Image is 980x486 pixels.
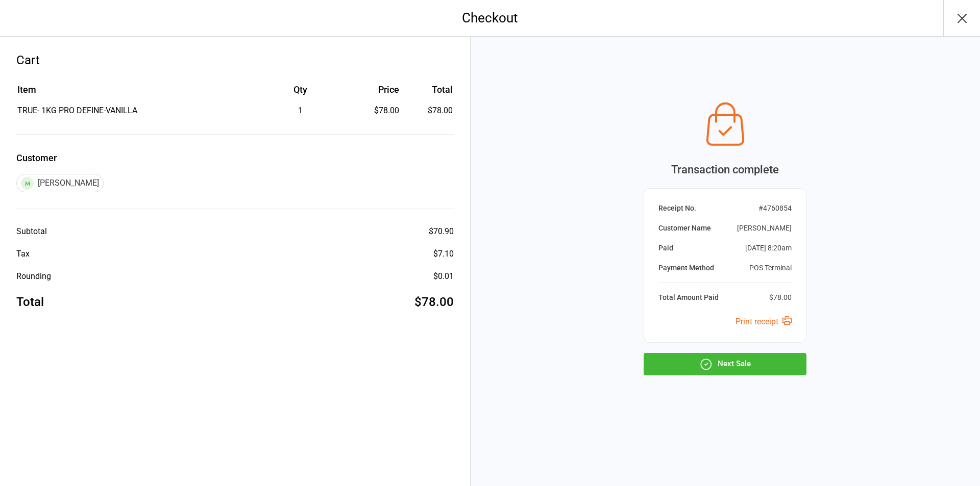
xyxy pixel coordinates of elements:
[658,292,719,303] div: Total Amount Paid
[433,248,454,260] div: $7.10
[658,223,711,234] div: Customer Name
[347,105,399,117] div: $78.00
[16,270,51,283] div: Rounding
[255,105,346,117] div: 1
[737,223,792,234] div: [PERSON_NAME]
[255,83,346,104] th: Qty
[745,243,792,253] div: [DATE] 8:20am
[414,293,454,311] div: $78.00
[749,263,792,273] div: POS Terminal
[16,225,47,238] div: Subtotal
[429,225,454,238] div: $70.90
[16,248,30,260] div: Tax
[658,263,714,273] div: Payment Method
[17,106,137,115] span: TRUE- 1KG PRO DEFINE-VANILLA
[658,203,696,214] div: Receipt No.
[736,317,792,326] a: Print receipt
[433,270,454,283] div: $0.01
[644,161,806,178] div: Transaction complete
[769,292,792,303] div: $78.00
[403,83,453,104] th: Total
[16,174,104,192] div: [PERSON_NAME]
[644,353,806,375] button: Next Sale
[658,243,673,253] div: Paid
[758,203,792,214] div: # 4760854
[17,83,254,104] th: Item
[16,293,44,311] div: Total
[347,83,399,96] div: Price
[16,51,454,69] div: Cart
[16,151,454,165] label: Customer
[403,105,453,117] td: $78.00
